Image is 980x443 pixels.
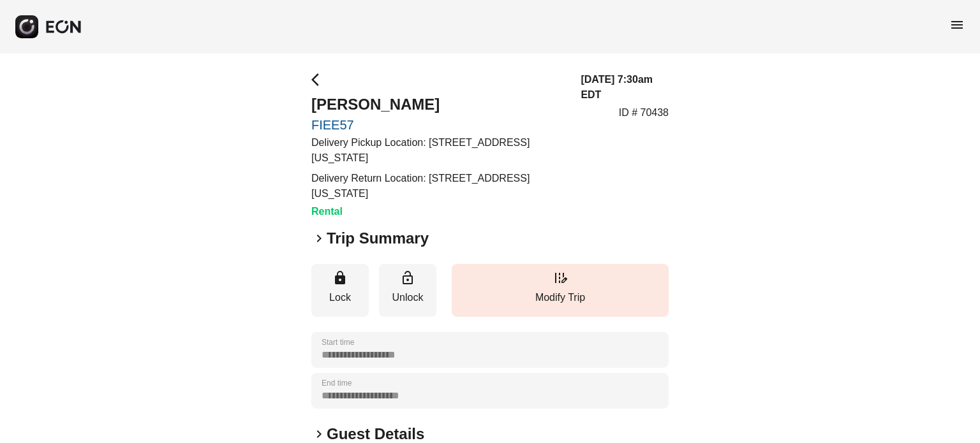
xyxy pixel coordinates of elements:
[311,204,565,219] h3: Rental
[311,94,565,115] h2: [PERSON_NAME]
[318,290,362,305] p: Lock
[311,264,369,317] button: Lock
[619,105,669,120] p: ID # 70438
[332,270,348,286] span: lock
[400,270,415,286] span: lock_open
[581,72,669,103] h3: [DATE] 7:30am EDT
[949,17,965,33] span: menu
[311,231,327,246] span: keyboard_arrow_right
[311,117,565,133] a: FIEE57
[311,135,565,166] p: Delivery Pickup Location: [STREET_ADDRESS][US_STATE]
[379,264,436,317] button: Unlock
[311,426,327,442] span: keyboard_arrow_right
[311,72,327,87] span: arrow_back_ios
[452,264,669,317] button: Modify Trip
[458,290,662,305] p: Modify Trip
[327,228,429,249] h2: Trip Summary
[385,290,430,305] p: Unlock
[553,270,568,286] span: edit_road
[311,171,565,201] p: Delivery Return Location: [STREET_ADDRESS][US_STATE]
